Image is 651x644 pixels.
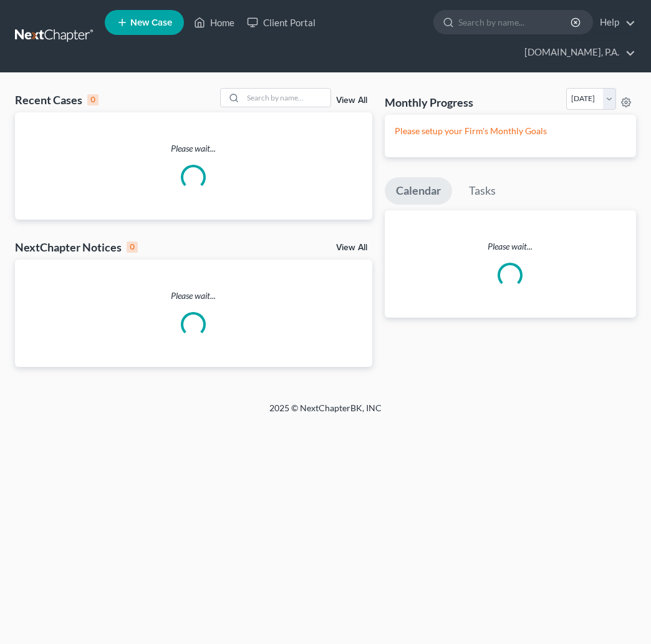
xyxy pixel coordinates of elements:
p: Please wait... [15,290,372,302]
a: View All [336,96,367,105]
a: Client Portal [241,11,322,34]
p: Please setup your Firm's Monthly Goals [395,125,626,137]
div: 2025 © NextChapterBK, INC [26,402,625,424]
p: Please wait... [15,142,372,155]
div: 0 [127,241,138,253]
a: Help [594,11,635,34]
a: Home [188,11,241,34]
div: Recent Cases [15,92,99,107]
a: [DOMAIN_NAME], P.A. [518,41,635,64]
a: Calendar [385,177,452,205]
div: NextChapter Notices [15,240,138,255]
span: New Case [130,18,172,27]
input: Search by name... [458,11,572,34]
h3: Monthly Progress [385,95,473,110]
a: View All [336,243,367,252]
div: 0 [87,94,99,105]
input: Search by name... [243,89,330,107]
a: Tasks [458,177,507,205]
p: Please wait... [385,240,636,253]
